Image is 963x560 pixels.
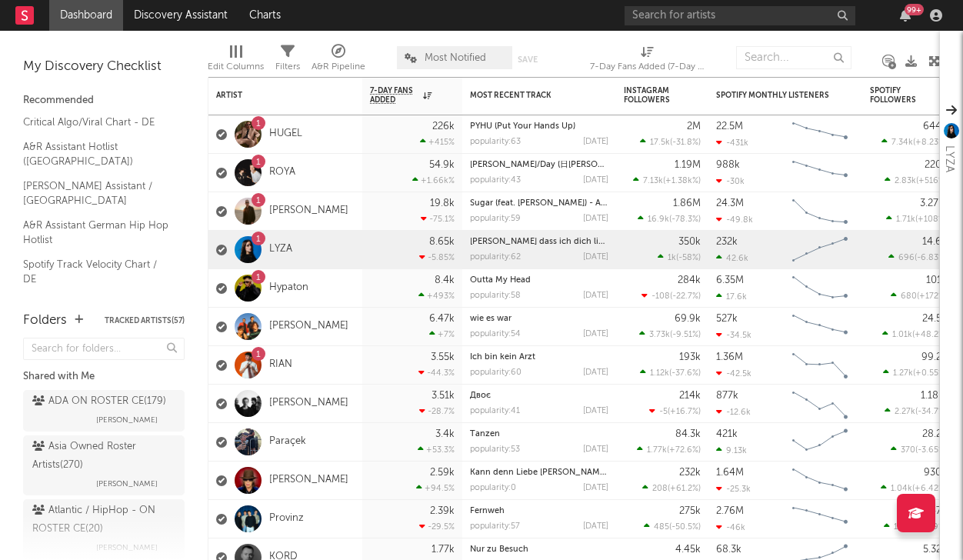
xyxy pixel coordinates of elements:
div: Folders [23,312,67,330]
div: [DATE] [583,407,608,415]
a: [PERSON_NAME] Assistant / [GEOGRAPHIC_DATA] [23,178,169,209]
a: Provinz [269,512,304,525]
div: 2M [687,122,701,132]
a: Fernweh [470,507,505,515]
div: 1.86M [673,198,701,208]
div: ( ) [658,252,701,262]
div: ( ) [639,329,701,339]
div: [DATE] [583,445,608,454]
div: ( ) [640,137,701,147]
span: 17.5k [650,138,670,147]
div: A&R Pipeline [312,58,365,76]
div: -44.3 % [418,368,455,378]
div: 19.8k [430,198,455,208]
div: Tanzen [470,430,608,438]
a: HUGEL [269,128,302,141]
span: 1.27k [893,369,913,378]
svg: Chart title [785,423,855,462]
div: wie es war [470,315,608,323]
a: ROYA [269,166,295,179]
div: ( ) [641,291,701,301]
div: -431k [716,138,748,148]
div: A&R Pipeline [312,38,365,83]
div: 3.51k [432,391,455,401]
div: 644k [923,122,947,132]
div: -28.7 % [419,406,455,416]
div: ( ) [888,252,947,262]
span: 208 [652,485,668,493]
div: ( ) [644,522,701,532]
span: +6.42 % [915,485,945,493]
a: Tanzen [470,430,500,438]
a: A&R Assistant German Hip Hop Hotlist [23,217,169,248]
div: Dawn/Day (日月同辉) [470,161,608,169]
div: -5.85 % [419,252,455,262]
div: -34.5k [716,330,751,340]
div: 284k [678,275,701,285]
div: [DATE] [583,368,608,377]
div: ( ) [891,291,947,301]
div: -75.1 % [421,214,455,224]
div: Artist [216,91,332,100]
div: 42.6k [716,253,748,263]
span: 1.04k [891,485,912,493]
div: 2.39k [430,506,455,516]
div: 275k [679,506,701,516]
div: Recommended [23,92,185,110]
span: +516 % [918,177,945,185]
div: +53.3 % [418,445,455,455]
div: ( ) [642,483,701,493]
svg: Chart title [785,231,855,269]
span: -108 [651,292,670,301]
div: popularity: 43 [470,176,521,185]
span: -3.65 % [918,446,945,455]
div: 6.35M [716,275,744,285]
div: [DATE] [583,138,608,146]
div: 8.4k [435,275,455,285]
button: 99+ [900,9,911,22]
a: Двоє [470,392,491,400]
div: +94.5 % [416,483,455,493]
div: 8.65k [429,237,455,247]
div: Outta My Head [470,276,608,285]
input: Search for artists [625,6,855,25]
div: ( ) [649,406,701,416]
div: LYZA [940,145,958,172]
div: 1.77k [432,545,455,555]
div: [DATE] [583,253,608,262]
div: 24.3M [716,198,744,208]
div: 2.59k [430,468,455,478]
svg: Chart title [785,385,855,423]
div: Edit Columns [208,58,264,76]
span: 1.71k [896,215,915,224]
a: Atlantic / HipHop - ON ROSTER CE(20)[PERSON_NAME] [23,499,185,559]
span: [PERSON_NAME] [96,538,158,557]
a: Nur zu Besuch [470,545,528,554]
div: 28.2k [922,429,947,439]
div: ( ) [881,137,947,147]
div: [DATE] [583,522,608,531]
svg: Chart title [785,192,855,231]
a: Outta My Head [470,276,531,285]
div: PYHU (Put Your Hands Up) [470,122,608,131]
div: 4.45k [675,545,701,555]
div: +1.66k % [412,175,455,185]
div: Hass dass ich dich liebe [470,238,608,246]
div: Fernweh [470,507,608,515]
div: ( ) [633,175,701,185]
div: [DATE] [583,292,608,300]
span: 2.83k [895,177,916,185]
input: Search... [736,46,851,69]
div: 17.6k [716,292,747,302]
div: 232k [716,237,738,247]
svg: Chart title [785,500,855,538]
a: Asia Owned Roster Artists(270)[PERSON_NAME] [23,435,185,495]
div: 350k [678,237,701,247]
a: ADA ON ROSTER CE(179)[PERSON_NAME] [23,390,185,432]
svg: Chart title [785,346,855,385]
div: +7 % [429,329,455,339]
div: Двоє [470,392,608,400]
svg: Chart title [785,269,855,308]
span: 1.01k [892,331,912,339]
div: Asia Owned Roster Artists ( 270 ) [32,438,172,475]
